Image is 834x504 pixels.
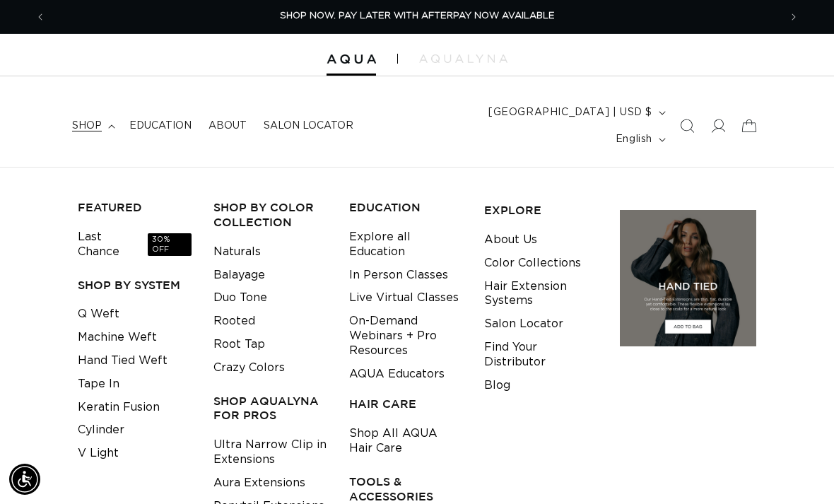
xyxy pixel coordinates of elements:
span: [GEOGRAPHIC_DATA] | USD $ [488,105,652,120]
a: Salon Locator [484,312,563,336]
a: On-Demand Webinars + Pro Resources [349,310,463,362]
a: Tape In [78,373,119,396]
h3: EDUCATION [349,200,463,215]
span: Salon Locator [264,119,353,132]
span: SHOP NOW. PAY LATER WITH AFTERPAY NOW AVAILABLE [280,11,555,20]
h3: SHOP BY SYSTEM [78,278,192,293]
h3: Shop by Color Collection [213,200,327,230]
a: Hand Tied Weft [78,349,168,373]
img: aqualyna.com [419,54,507,63]
span: 30% OFF [148,233,192,257]
a: Cylinder [78,418,124,442]
a: Root Tap [213,333,265,356]
summary: shop [64,111,121,141]
a: Q Weft [78,303,119,326]
a: Education [121,111,200,141]
a: Rooted [213,310,255,333]
img: Aqua Hair Extensions [327,54,376,64]
h3: Shop AquaLyna for Pros [213,394,327,423]
a: Color Collections [484,252,581,275]
div: Accessibility Menu [9,464,40,495]
span: Education [129,119,192,132]
span: About [208,119,247,132]
button: English [607,126,671,153]
iframe: Chat Widget [763,436,834,504]
h3: FEATURED [78,200,192,215]
a: Duo Tone [213,286,267,310]
a: In Person Classes [349,264,448,287]
button: Next announcement [778,4,809,30]
a: Keratin Fusion [78,396,160,419]
a: About [200,111,255,141]
a: Machine Weft [78,326,157,349]
a: Salon Locator [255,111,362,141]
button: [GEOGRAPHIC_DATA] | USD $ [480,99,671,126]
a: Last Chance30% OFF [78,225,192,264]
a: Balayage [213,264,265,287]
a: Shop All AQUA Hair Care [349,422,463,460]
a: Explore all Education [349,225,463,264]
a: Ultra Narrow Clip in Extensions [213,433,327,471]
a: V Light [78,442,119,465]
a: Find Your Distributor [484,336,598,374]
a: Crazy Colors [213,356,285,380]
a: Blog [484,374,510,397]
h3: EXPLORE [484,203,598,218]
a: About Us [484,228,537,252]
a: Hair Extension Systems [484,275,598,313]
a: Aura Extensions [213,471,305,495]
a: Naturals [213,240,261,264]
h3: TOOLS & ACCESSORIES [349,474,463,504]
button: Previous announcement [25,4,56,30]
a: AQUA Educators [349,363,445,386]
a: Live Virtual Classes [349,286,459,310]
summary: Search [671,110,703,141]
span: English [616,132,652,147]
span: shop [72,119,102,132]
h3: HAIR CARE [349,397,463,411]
